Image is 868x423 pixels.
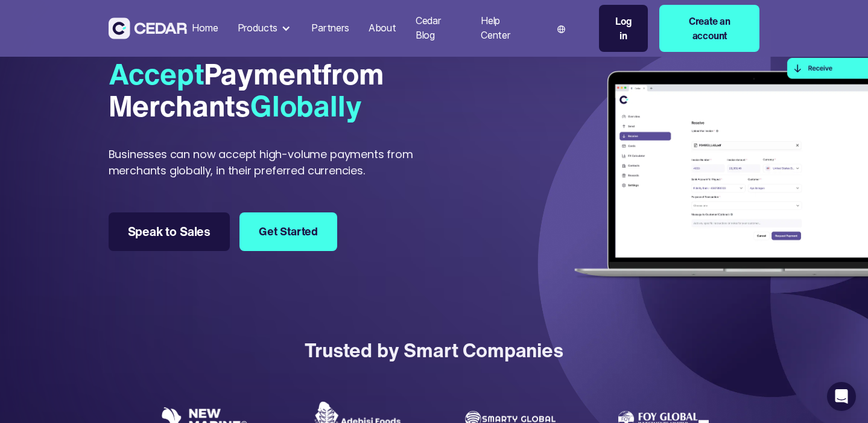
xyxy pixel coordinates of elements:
[306,15,354,42] a: Partners
[557,25,565,33] img: world icon
[364,15,401,42] a: About
[109,52,384,127] span: from Merchants
[192,21,218,36] div: Home
[659,5,759,52] a: Create an account
[109,212,230,251] a: Speak to Sales
[411,8,466,49] a: Cedar Blog
[305,336,563,364] div: Trusted by Smart Companies
[611,14,636,43] div: Log in
[599,5,648,52] a: Log in
[109,58,429,122] div: Payment
[233,16,297,40] div: Products
[250,84,362,127] span: Globally
[476,8,536,49] a: Help Center
[827,382,856,411] div: Open Intercom Messenger
[109,146,429,179] div: Businesses can now accept high-volume payments from merchants globally, in their preferred curren...
[369,21,396,36] div: About
[481,14,531,43] div: Help Center
[311,21,349,36] div: Partners
[238,21,278,36] div: Products
[416,14,461,43] div: Cedar Blog
[109,52,204,95] span: Accept
[239,212,337,251] a: Get Started
[187,15,223,42] a: Home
